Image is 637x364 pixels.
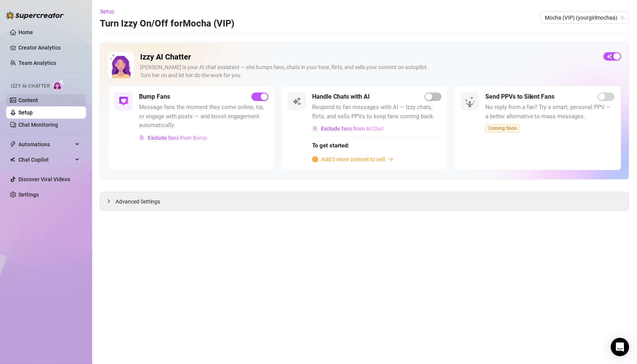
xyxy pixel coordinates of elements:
button: Setup [100,5,121,18]
img: Chat Copilot [10,157,15,162]
div: collapsed [106,197,116,205]
a: Setup [18,109,33,116]
span: thunderbolt [10,141,16,147]
h2: Izzy AI Chatter [140,52,597,62]
h5: Bump Fans [139,92,170,101]
span: Izzy AI Chatter [11,83,50,90]
a: Discover Viral Videos [18,176,70,182]
a: Settings [18,192,39,198]
span: team [620,15,625,20]
span: Respond to fan messages with AI — Izzy chats, flirts, and sells PPVs to keep fans coming back. [312,103,442,121]
a: Team Analytics [18,60,56,66]
div: [PERSON_NAME] is your AI chat assistant — she bumps fans, chats in your tone, flirts, and sells y... [140,63,597,79]
img: Izzy AI Chatter [108,52,134,78]
span: Advanced Settings [116,197,160,206]
a: Creator Analytics [18,41,80,54]
span: Message fans the moment they come online, tip, or engage with posts — and boost engagement automa... [139,103,268,130]
span: Chat Copilot [18,154,73,166]
a: Chat Monitoring [18,122,58,128]
span: info-circle [312,156,318,162]
img: svg%3e [119,97,128,106]
span: Mocha (VIP) (yourgirlmochaa) [545,12,625,23]
h5: Send PPVs to Silent Fans [485,92,555,101]
button: Exclude fans from Bump [139,132,207,144]
img: svg%3e [292,97,301,106]
span: Setup [100,8,114,15]
img: silent-fans-ppv-o-N6Mmdf.svg [465,96,477,109]
strong: To get started: [312,142,349,149]
img: AI Chatter [53,79,65,91]
img: svg%3e [139,135,145,141]
span: Exclude fans from Bump [148,135,207,141]
span: arrow-right [388,157,394,162]
span: Coming Soon [485,124,520,132]
button: Exclude fans from AI Chat [312,122,384,135]
a: Content [18,97,38,103]
h3: Turn Izzy On/Off for Mocha (VIP) [100,18,234,30]
span: No reply from a fan? Try a smart, personal PPV — a better alternative to mass messages. [485,103,615,121]
h5: Handle Chats with AI [312,92,370,101]
div: Open Intercom Messenger [611,338,629,356]
span: Automations [18,138,73,151]
img: svg%3e [313,126,318,131]
img: logo-BBDzfeDw.svg [6,12,64,19]
a: Home [18,29,33,35]
span: collapsed [106,199,111,204]
span: Exclude fans from AI Chat [321,126,384,132]
span: Add 5 more content to sell [321,155,385,164]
